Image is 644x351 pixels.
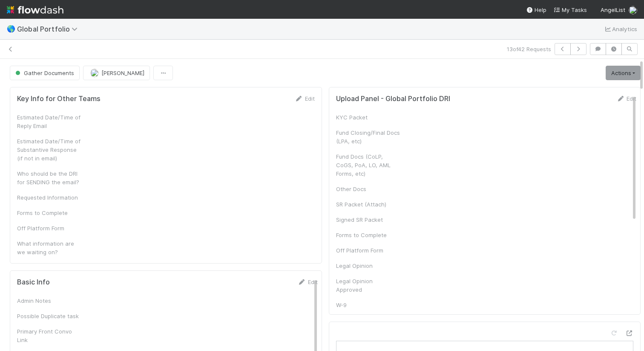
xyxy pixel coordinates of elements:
div: Forms to Complete [336,231,400,239]
span: Global Portfolio [17,25,82,33]
div: What information are we waiting on? [17,239,81,256]
div: Help [526,6,546,14]
div: KYC Packet [336,113,400,122]
div: Legal Opinion [336,261,400,270]
span: 🌎 [7,25,15,32]
h5: Key Info for Other Teams [17,95,101,103]
div: Primary Front Convo Link [17,327,81,344]
a: My Tasks [553,6,587,14]
div: Admin Notes [17,296,81,305]
div: Forms to Complete [17,209,81,217]
div: Legal Opinion Approved [336,277,400,294]
div: Off Platform Form [17,224,81,232]
span: AngelList [601,6,625,13]
button: [PERSON_NAME] [83,66,150,80]
div: Estimated Date/Time of Reply Email [17,113,81,130]
a: Edit [616,95,636,102]
div: Fund Docs (CoLP, CoGS, PoA, LO, AML Forms, etc) [336,152,400,178]
div: Possible Duplicate task [17,312,81,320]
div: Signed SR Packet [336,215,400,224]
a: Edit [295,95,315,102]
a: Analytics [604,24,637,34]
a: Actions [606,66,641,80]
img: avatar_c584de82-e924-47af-9431-5c284c40472a.png [629,6,637,15]
img: logo-inverted-e16ddd16eac7371096b0.svg [7,3,63,17]
span: 13 of 42 Requests [507,45,551,53]
div: W-9 [336,301,400,309]
div: Off Platform Form [336,246,400,255]
h5: Upload Panel - Global Portfolio DRI [336,95,450,103]
a: Edit [298,278,318,285]
div: SR Packet (Attach) [336,200,400,209]
span: My Tasks [553,6,587,13]
div: Other Docs [336,185,400,193]
div: Fund Closing/Final Docs (LPA, etc) [336,128,400,145]
div: Requested Information [17,193,81,202]
div: Who should be the DRI for SENDING the email? [17,169,81,186]
span: [PERSON_NAME] [101,70,144,76]
img: avatar_c584de82-e924-47af-9431-5c284c40472a.png [90,69,99,77]
div: Estimated Date/Time of Substantive Response (if not in email) [17,137,81,162]
h5: Basic Info [17,278,50,287]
